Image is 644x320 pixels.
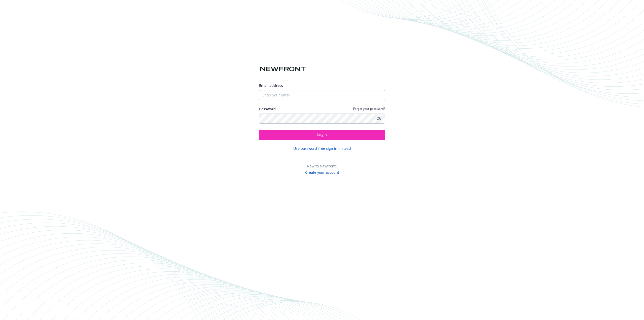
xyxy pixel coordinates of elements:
[259,65,307,74] img: Newfront logo
[305,169,339,175] button: Create your account
[317,132,327,137] span: Login
[259,106,276,112] label: Password
[293,146,351,151] button: Use password-free sign in instead
[307,164,337,168] span: New to Newfront?
[259,114,385,124] input: Enter your password
[259,83,283,88] span: Email address
[376,116,382,122] a: Show password
[353,106,385,111] a: Forgot your password?
[259,130,385,140] button: Login
[259,90,385,100] input: Enter your email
